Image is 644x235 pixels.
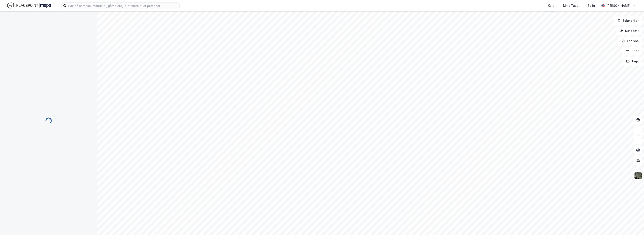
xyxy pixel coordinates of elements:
[45,117,52,124] img: spinner.a6d8c91a73a9ac5275cf975e30b51cfb.svg
[7,2,51,9] img: logo.f888ab2527a4732fd821a326f86c7f29.svg
[623,215,644,235] iframe: Chat Widget
[617,27,642,35] button: Datasett
[618,37,642,45] button: Analyse
[623,57,642,66] button: Tags
[588,3,595,8] div: Bolig
[634,172,642,180] img: 9k=
[548,3,554,8] div: Kart
[563,3,578,8] div: Mine Tags
[67,3,179,9] input: Søk på adresse, matrikkel, gårdeiere, leietakere eller personer
[622,47,642,55] button: Filter
[614,16,642,25] button: Bokmerker
[623,215,644,235] div: Kontrollprogram for chat
[606,3,630,8] div: [PERSON_NAME]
